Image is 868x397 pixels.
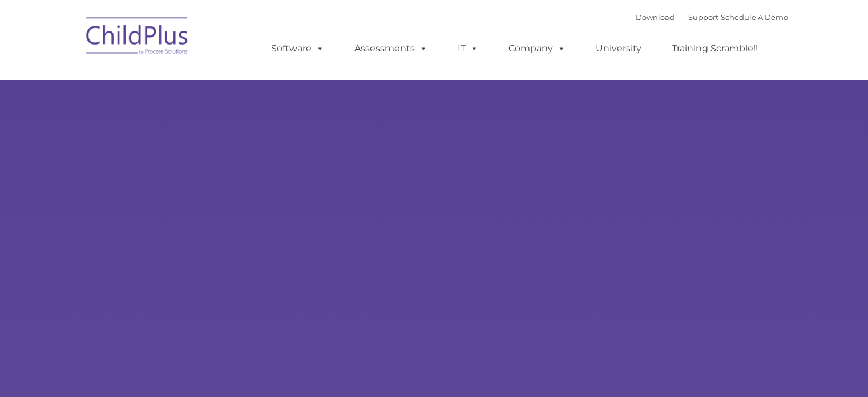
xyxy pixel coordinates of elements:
[80,9,195,66] img: ChildPlus by Procare Solutions
[660,37,769,60] a: Training Scramble!!
[260,37,336,60] a: Software
[688,13,718,22] a: Support
[497,37,577,60] a: Company
[584,37,653,60] a: University
[721,13,788,22] a: Schedule A Demo
[636,13,675,22] a: Download
[446,37,490,60] a: IT
[636,13,788,22] font: |
[343,37,439,60] a: Assessments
